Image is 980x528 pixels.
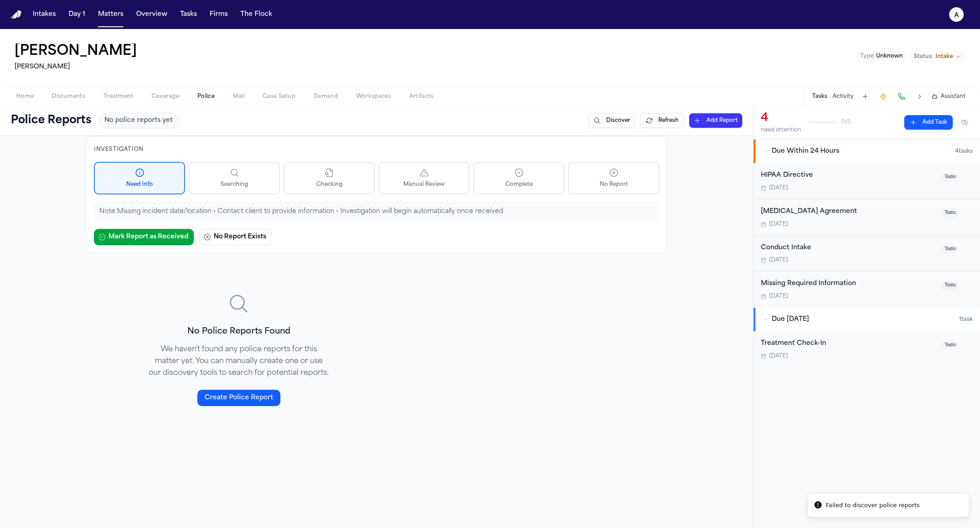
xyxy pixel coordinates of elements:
[600,181,628,188] span: No Report
[941,93,965,100] span: Assistant
[761,170,936,181] div: HIPAA Directive
[860,53,875,59] span: Type :
[754,271,980,307] div: Open task: Missing Required Information
[176,6,201,23] button: Tasks
[942,208,958,217] span: Todo
[15,62,141,73] h2: [PERSON_NAME]
[148,344,329,379] p: We haven't found any police reports for this matter yet. You can manually create one or use our d...
[197,390,280,406] button: Create Police Report
[641,113,684,128] button: Refresh
[754,163,980,199] div: Open task: HIPAA Directive
[11,10,22,19] a: Home
[65,6,89,23] button: Day 1
[769,221,788,228] span: [DATE]
[314,93,338,100] span: Demand
[263,93,295,100] span: Case Setup
[754,140,980,163] button: Due Within 24 Hours4tasks
[689,113,742,128] button: Add Report
[199,229,272,245] button: No Report Exists
[316,181,343,188] span: Checking
[16,93,34,100] span: Home
[754,308,980,331] button: Due [DATE]1task
[959,316,973,323] span: 1 task
[761,126,801,134] div: need attention
[103,93,133,100] span: Treatment
[833,93,853,100] button: Activity
[473,162,564,194] button: Complete
[942,341,958,349] span: Todo
[197,93,215,100] span: Police
[876,53,903,59] span: Unknown
[403,181,445,188] span: Manual Review
[761,207,936,217] div: [MEDICAL_DATA] Agreement
[233,93,245,100] span: Mail
[52,93,85,100] span: Documents
[15,44,137,60] h1: [PERSON_NAME]
[409,93,434,100] span: Artifacts
[955,148,973,155] span: 4 task s
[189,162,280,194] button: Searching
[99,207,654,216] p: Note: Missing incident date/location • Contact client to provide information • Investigation will...
[942,281,958,290] span: Todo
[936,53,953,60] span: Intake
[152,93,179,100] span: Coverage
[94,229,194,245] button: Mark Report as Received
[29,6,59,23] button: Intakes
[942,245,958,253] span: Todo
[812,93,827,100] button: Tasks
[931,93,965,100] button: Assistant
[761,243,936,253] div: Conduct Intake
[148,325,329,338] h3: No Police Reports Found
[206,6,231,23] button: Firms
[769,293,788,300] span: [DATE]
[904,115,953,130] button: Add Task
[568,162,659,194] button: No Report
[841,119,851,126] span: 0 / 5
[877,90,890,103] button: Create Immediate Task
[895,90,908,103] button: Make a Call
[772,315,809,324] span: Due [DATE]
[956,115,973,130] button: Hide completed tasks (⌘⇧H)
[284,162,375,194] button: Checking
[11,10,22,19] img: Finch Logo
[220,181,248,188] span: Searching
[914,53,933,60] span: Status:
[754,199,980,236] div: Open task: Retainer Agreement
[237,6,276,23] button: The Flock
[505,181,533,188] span: Complete
[356,93,391,100] span: Workspaces
[94,6,127,23] button: Matters
[378,162,470,194] button: Manual Review
[761,339,936,349] div: Treatment Check-In
[826,501,920,510] div: Failed to discover police reports
[126,181,153,188] span: Need Info
[94,162,185,194] button: Need Info
[754,236,980,272] div: Open task: Conduct Intake
[772,147,839,156] span: Due Within 24 Hours
[859,90,872,103] button: Add Task
[909,51,965,62] button: Change status from Intake
[754,331,980,367] div: Open task: Treatment Check-In
[942,173,958,181] span: Todo
[769,257,788,264] span: [DATE]
[857,52,906,61] button: Edit Type: Unknown
[132,6,171,23] button: Overview
[761,279,936,289] div: Missing Required Information
[94,147,144,152] span: Investigation
[588,113,635,128] button: Discover
[11,113,91,128] h1: Police Reports
[954,12,959,19] text: a
[15,44,137,60] button: Edit matter name
[104,116,173,125] span: No police reports yet
[769,184,788,192] span: [DATE]
[769,353,788,360] span: [DATE]
[761,111,801,126] div: 4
